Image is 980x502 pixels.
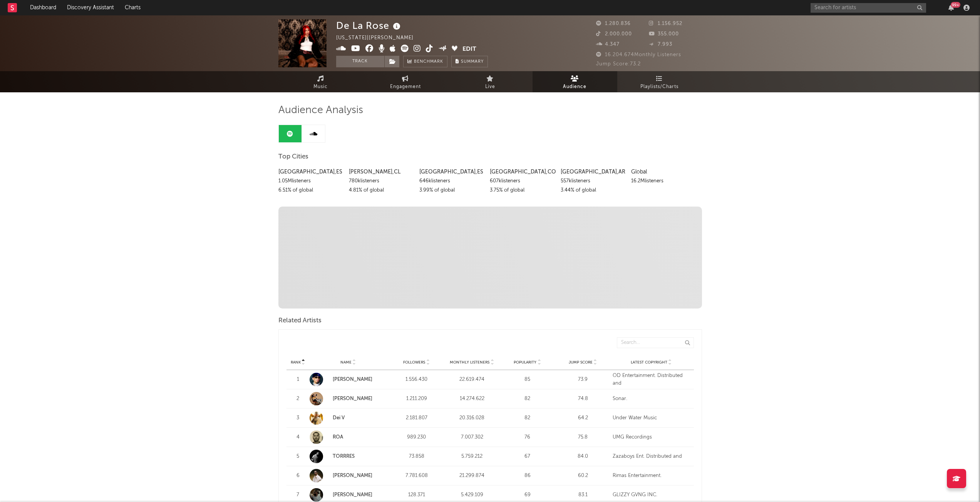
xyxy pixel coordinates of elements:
a: ROA [310,430,387,444]
a: Benchmark [403,56,447,67]
a: ROA [333,435,343,440]
div: [GEOGRAPHIC_DATA] , CO [490,167,554,177]
div: 1.556.430 [391,376,442,384]
div: 780k listeners [349,177,414,186]
div: 128.371 [391,491,442,499]
span: Popularity [514,360,536,365]
div: [GEOGRAPHIC_DATA] , ES [419,167,484,177]
span: Latest Copyright [631,360,667,365]
a: Dei V [333,415,345,420]
a: TORRRES [310,450,387,463]
span: Benchmark [414,57,443,67]
span: Top Cities [278,152,308,162]
span: 4.347 [596,42,620,47]
div: 82 [502,414,553,422]
div: 85 [502,376,553,384]
button: 99+ [948,5,954,11]
div: [US_STATE] | [PERSON_NAME] [336,33,422,43]
div: 7.007.302 [446,434,498,441]
span: Playlists/Charts [640,82,678,92]
div: 3.75 % of global [490,186,554,195]
input: Search... [617,337,694,348]
button: Summary [451,56,488,67]
a: [PERSON_NAME] [333,492,372,497]
span: Live [485,82,495,92]
div: 607k listeners [490,177,554,186]
div: 1.05M listeners [278,177,343,186]
div: 73.858 [391,453,442,460]
div: [PERSON_NAME] , CL [349,167,414,177]
a: [PERSON_NAME] [333,396,372,401]
input: Search for artists [811,3,926,13]
div: 646k listeners [419,177,484,186]
div: 75.8 [557,434,609,441]
div: 20.316.028 [446,414,498,422]
span: Jump Score [569,360,593,365]
div: 67 [502,453,553,460]
a: [PERSON_NAME] [310,392,387,405]
a: Audience [533,71,617,92]
span: Monthly Listeners [450,360,489,365]
div: 7.781.608 [391,472,442,480]
span: 16.204.674 Monthly Listeners [596,52,681,57]
div: 22.619.474 [446,376,498,384]
div: Zazaboys Ent. Distributed and [613,453,690,460]
div: 7 [290,491,306,499]
span: Related Artists [278,316,322,325]
div: 3.99 % of global [419,186,484,195]
div: 2 [290,395,306,403]
span: 1.280.836 [596,21,631,26]
span: Rank [291,360,301,365]
button: Track [336,56,384,67]
a: [PERSON_NAME] [310,488,387,502]
div: 21.299.874 [446,472,498,480]
div: 4 [290,434,306,441]
a: [PERSON_NAME] [310,469,387,482]
div: Sonar. [613,395,690,403]
div: 4.81 % of global [349,186,414,195]
div: 16.2M listeners [631,177,696,186]
div: 84.0 [557,453,609,460]
span: Jump Score: 73.2 [596,62,641,67]
div: 64.2 [557,414,609,422]
span: Name [340,360,352,365]
div: 82 [502,395,553,403]
div: 3 [290,414,306,422]
a: Playlists/Charts [617,71,702,92]
a: TORRRES [333,454,355,459]
div: 2.181.807 [391,414,442,422]
div: 83.1 [557,491,609,499]
span: Music [313,82,328,92]
div: 6.51 % of global [278,186,343,195]
div: 5 [290,453,306,460]
div: De La Rose [336,19,402,32]
span: Summary [461,60,484,64]
a: Engagement [363,71,448,92]
div: OD Entertainment. Distributed and [613,372,690,387]
div: 69 [502,491,553,499]
div: 3.44 % of global [561,186,625,195]
div: 14.274.622 [446,395,498,403]
span: 2.000.000 [596,32,632,37]
span: 355.000 [649,32,679,37]
span: 1.156.952 [649,21,682,26]
a: Music [278,71,363,92]
a: [PERSON_NAME] [333,473,372,478]
a: Dei V [310,411,387,425]
span: 7.993 [649,42,672,47]
a: [PERSON_NAME] [310,373,387,386]
div: 557k listeners [561,177,625,186]
span: Followers [403,360,425,365]
div: 99 + [951,2,960,8]
div: GLIZZY GVNG INC. [613,491,690,499]
span: Audience Analysis [278,106,363,115]
div: 5.759.212 [446,453,498,460]
div: 6 [290,472,306,480]
div: 1 [290,376,306,384]
span: Engagement [390,82,421,92]
div: 5.429.109 [446,491,498,499]
span: Audience [563,82,586,92]
div: 1.211.209 [391,395,442,403]
a: Live [448,71,533,92]
div: [GEOGRAPHIC_DATA] , ES [278,167,343,177]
